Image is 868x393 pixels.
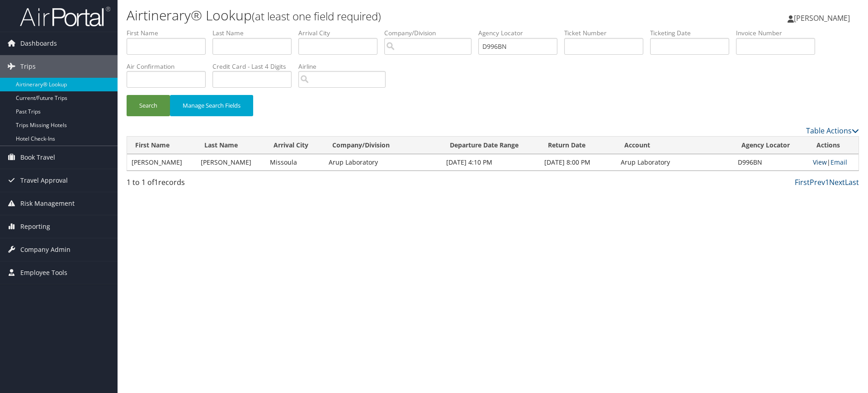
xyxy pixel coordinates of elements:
span: Travel Approval [20,169,68,192]
th: Agency Locator: activate to sort column ascending [733,137,808,154]
a: Last [845,177,859,187]
th: Departure Date Range: activate to sort column ascending [442,137,540,154]
td: [PERSON_NAME] [127,154,196,170]
img: airportal-logo.png [20,6,110,27]
label: Company/Division [384,28,478,38]
th: Company/Division [324,137,441,154]
td: Missoula [265,154,325,170]
button: Search [127,95,170,116]
td: | [808,154,859,170]
span: Book Travel [20,146,55,169]
a: Next [829,177,845,187]
span: Reporting [20,215,50,238]
h1: Airtinerary® Lookup [127,6,615,25]
td: [PERSON_NAME] [196,154,265,170]
label: Last Name [212,28,298,38]
span: Company Admin [20,238,71,261]
td: D996BN [733,154,808,170]
span: Trips [20,55,36,78]
label: Arrival City [298,28,384,38]
label: Airline [298,62,392,71]
th: Return Date: activate to sort column ascending [540,137,616,154]
a: Email [830,158,847,166]
small: (at least one field required) [252,9,381,24]
label: Ticket Number [564,28,650,38]
label: Invoice Number [736,28,822,38]
a: Table Actions [806,126,859,136]
div: 1 to 1 of records [127,177,300,192]
label: Credit Card - Last 4 Digits [212,62,298,71]
span: Employee Tools [20,261,67,284]
td: Arup Laboratory [324,154,441,170]
a: First [795,177,810,187]
span: Risk Management [20,192,75,215]
th: Account: activate to sort column ascending [616,137,733,154]
td: [DATE] 4:10 PM [442,154,540,170]
th: First Name: activate to sort column ascending [127,137,196,154]
button: Manage Search Fields [170,95,253,116]
label: Agency Locator [478,28,564,38]
th: Actions [808,137,859,154]
th: Last Name: activate to sort column ascending [196,137,265,154]
a: View [813,158,827,166]
label: First Name [127,28,212,38]
span: [PERSON_NAME] [794,13,850,23]
a: [PERSON_NAME] [788,5,859,32]
span: 1 [154,177,158,187]
td: Arup Laboratory [616,154,733,170]
label: Ticketing Date [650,28,736,38]
span: Dashboards [20,32,57,55]
td: [DATE] 8:00 PM [540,154,616,170]
a: Prev [810,177,825,187]
a: 1 [825,177,829,187]
label: Air Confirmation [127,62,212,71]
th: Arrival City: activate to sort column ascending [265,137,325,154]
